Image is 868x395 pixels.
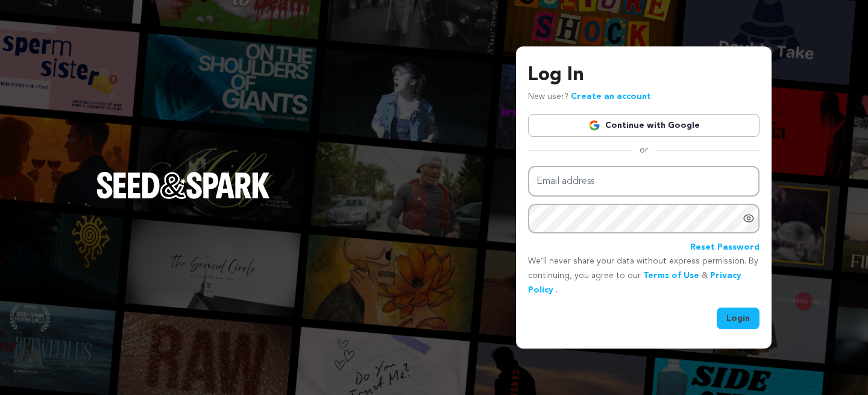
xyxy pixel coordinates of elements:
[690,241,759,255] a: Reset Password
[743,212,755,224] a: Show password as plain text. Warning: this will display your password on the screen.
[571,92,651,101] a: Create an account
[588,119,600,131] img: Google logo
[528,271,741,294] a: Privacy Policy
[632,144,655,156] span: or
[528,90,651,104] p: New user?
[96,172,270,223] a: Seed&Spark Homepage
[717,308,759,329] button: Login
[643,271,699,280] a: Terms of Use
[528,114,759,137] a: Continue with Google
[528,254,759,297] p: We’ll never share your data without express permission. By continuing, you agree to our & .
[528,61,759,90] h3: Log In
[528,166,759,197] input: Email address
[96,172,270,198] img: Seed&Spark Logo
